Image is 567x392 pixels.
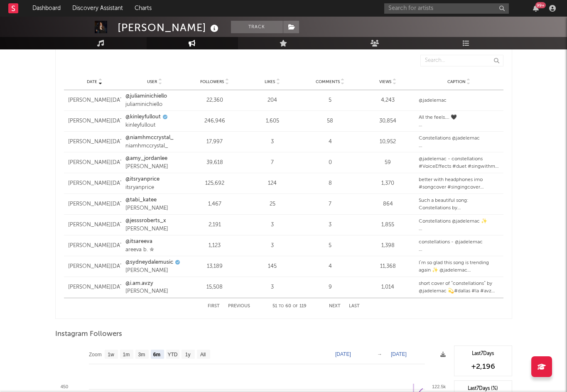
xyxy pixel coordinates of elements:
div: better with headphones imo #songcover #singingcover #constellations @jadelemac [419,176,499,191]
a: @itsareeva [125,238,152,246]
div: niamhmccrystal_ [125,142,184,150]
div: 145 [245,262,299,271]
button: Next [329,304,341,309]
div: 246,946 [188,117,241,125]
div: 204 [245,96,299,105]
text: Zoom [89,352,102,358]
button: Track [231,21,283,33]
div: [PERSON_NAME] [118,21,221,34]
span: User [147,79,157,84]
button: First [208,304,220,309]
text: → [377,351,382,357]
button: 99+ [533,5,539,12]
div: All the feels…. 🖤 🧠 @itscarlyjean @k2_studios @komplex_k2 🎵 @jadelemac #beyou #bekind #kinleyfull... [419,114,499,129]
span: to [279,304,284,308]
input: Search... [420,55,503,66]
div: 59 [361,159,415,167]
div: I’m so glad this song is trending again ✨ @jadelemac #constellations #coversongs #coversinging #n... [419,259,499,274]
div: 0 [303,159,357,167]
div: [PERSON_NAME][DATE] [68,221,122,229]
div: 3 [245,242,299,250]
div: [PERSON_NAME][DATE] [68,138,122,146]
div: 4 [303,262,357,271]
div: 7 [303,200,357,208]
div: 3 [245,221,299,229]
div: 864 [361,200,415,208]
div: 39,618 [188,159,241,167]
a: @kinleyfullout [125,113,161,121]
div: +2,196 [459,362,508,372]
div: [PERSON_NAME][DATE] [68,96,122,105]
div: [PERSON_NAME][DATE] [68,242,122,250]
div: 3 [245,138,299,146]
a: @juliaminichiello [125,92,167,100]
div: 1,605 [245,117,299,125]
text: 450 [60,384,68,389]
div: 8 [303,179,357,188]
text: [DATE] [391,351,407,357]
text: 1y [185,352,190,358]
div: 5 [303,242,357,250]
div: [PERSON_NAME][DATE] [68,200,122,208]
div: 25 [245,200,299,208]
div: 1,370 [361,179,415,188]
div: areeva b. ✮ [125,246,184,254]
span: of [293,304,298,308]
text: 1m [123,352,130,358]
div: 124 [245,179,299,188]
div: 1,467 [188,200,241,208]
div: @jadelemac - constellations #VoiceEffects #duet #singwithme #songs #motivation #trending #amyjord... [419,155,499,170]
div: 13,189 [188,262,241,271]
div: 17,997 [188,138,241,146]
div: @jadelemac [419,97,499,104]
a: @tabi_katee [125,196,157,204]
div: 5 [303,96,357,105]
div: 22,360 [188,96,241,105]
div: 15,508 [188,283,241,292]
span: Instagram Followers [55,329,122,339]
button: Previous [228,304,250,309]
span: Comments [316,79,340,84]
div: itsryanprice [125,184,184,192]
div: 1,855 [361,221,415,229]
div: Constellations @jadelemac ✨ #guitarcover #musician #singer #music #explorepage #artistsoninstagram [419,218,499,233]
div: [PERSON_NAME][DATE] [68,262,122,271]
div: 125,692 [188,179,241,188]
text: 6m [153,352,160,358]
div: 4 [303,138,357,146]
div: short cover of “constellations” by @jadelemac 💫#dallas #la #avz #singing #cover [419,280,499,295]
div: 9 [303,283,357,292]
div: 2,191 [188,221,241,229]
span: Caption [447,79,466,84]
div: [PERSON_NAME][DATE] [68,179,122,188]
text: 1w [108,352,114,358]
div: [PERSON_NAME][DATE] [68,117,122,125]
div: 99 + [535,2,546,8]
a: @niamhmccrystal_ [125,134,174,142]
div: 3 [303,221,357,229]
div: 4,243 [361,96,415,105]
div: 51 60 119 [267,301,312,311]
div: 7 [245,159,299,167]
input: Search for artists [384,3,509,14]
div: 3 [245,283,299,292]
div: [PERSON_NAME] [125,267,184,275]
button: Last [349,304,360,309]
a: @jesssroberts_x [125,217,166,225]
text: All [200,352,205,358]
span: Views [379,79,391,84]
div: [PERSON_NAME][DATE] [68,283,122,292]
div: Last 7 Days [459,350,508,358]
div: [PERSON_NAME] [125,225,184,233]
div: [PERSON_NAME][DATE] [68,159,122,167]
div: Constellations @jadelemac #cover #reels #constellations [419,135,499,149]
div: Such a beautiful song: Constellations by @[PERSON_NAME] 🌌 #music #singing #constellations #love #... [419,197,499,212]
div: [PERSON_NAME] [125,204,184,213]
div: 1,398 [361,242,415,250]
div: 1,123 [188,242,241,250]
div: 1,014 [361,283,415,292]
a: @sydneydalemusic [125,258,173,267]
span: Likes [265,79,275,84]
a: @i.am.avzy [125,279,153,288]
div: 10,952 [361,138,415,146]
